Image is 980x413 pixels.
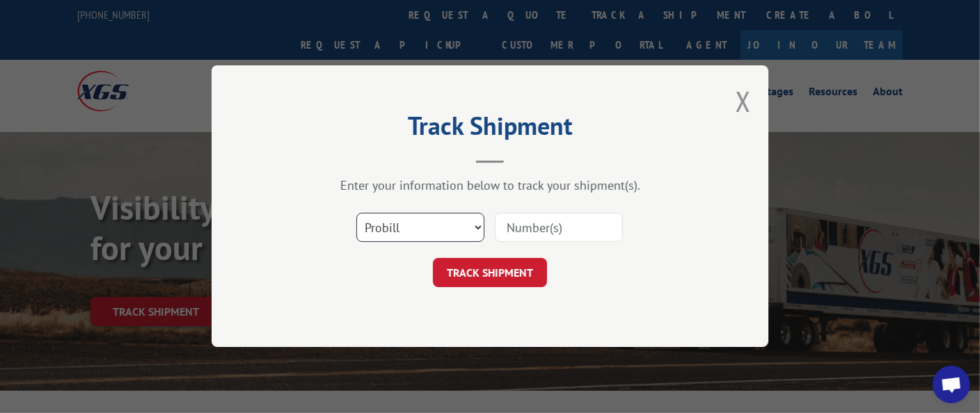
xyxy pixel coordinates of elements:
[933,366,970,403] a: Open chat
[736,83,751,120] button: Close modal
[281,178,699,194] div: Enter your information below to track your shipment(s).
[433,259,547,288] button: TRACK SHIPMENT
[495,213,623,243] input: Number(s)
[281,116,699,143] h2: Track Shipment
